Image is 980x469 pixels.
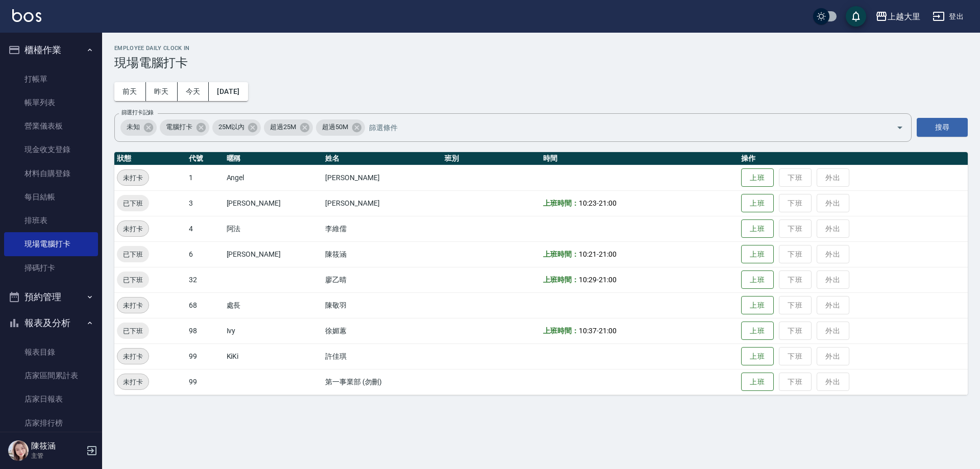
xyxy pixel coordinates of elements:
th: 操作 [739,152,968,165]
td: 98 [186,318,224,343]
button: [DATE] [209,82,248,101]
td: Ivy [224,318,323,343]
td: 陳筱涵 [323,241,442,267]
span: 未打卡 [117,377,149,387]
a: 店家區間累計表 [4,364,98,387]
h2: Employee Daily Clock In [114,45,968,52]
td: - [541,241,738,267]
div: 電腦打卡 [160,119,209,136]
div: 未知 [120,119,157,136]
label: 篩選打卡記錄 [121,109,154,116]
button: 上越大里 [871,6,924,27]
button: 上班 [741,322,774,340]
span: 10:23 [579,199,597,207]
button: 上班 [741,194,774,213]
button: 上班 [741,219,774,238]
td: 99 [186,343,224,369]
input: 篩選條件 [366,118,878,136]
b: 上班時間： [543,199,579,207]
span: 21:00 [599,250,617,258]
img: Person [8,440,29,461]
a: 營業儀表板 [4,114,98,138]
td: - [541,190,738,216]
td: 6 [186,241,224,267]
button: 上班 [741,270,774,289]
span: 未打卡 [117,351,149,362]
th: 時間 [541,152,738,165]
td: 阿法 [224,216,323,241]
p: 主管 [31,451,83,460]
td: 68 [186,292,224,318]
th: 班別 [442,152,541,165]
td: KiKi [224,343,323,369]
th: 暱稱 [224,152,323,165]
span: 21:00 [599,199,617,207]
th: 姓名 [323,152,442,165]
a: 帳單列表 [4,91,98,114]
button: 昨天 [146,82,178,101]
span: 已下班 [117,249,149,260]
td: - [541,318,738,343]
a: 店家排行榜 [4,411,98,435]
a: 打帳單 [4,67,98,91]
button: 上班 [741,373,774,391]
a: 報表目錄 [4,340,98,364]
td: 陳敬羽 [323,292,442,318]
button: 搜尋 [917,118,968,137]
td: 廖乙晴 [323,267,442,292]
div: 超過25M [264,119,313,136]
button: 前天 [114,82,146,101]
th: 代號 [186,152,224,165]
td: 許佳琪 [323,343,442,369]
span: 已下班 [117,198,149,209]
a: 材料自購登錄 [4,162,98,185]
button: 上班 [741,245,774,264]
td: 處長 [224,292,323,318]
b: 上班時間： [543,250,579,258]
button: 上班 [741,347,774,366]
td: [PERSON_NAME] [224,190,323,216]
a: 現場電腦打卡 [4,232,98,256]
a: 排班表 [4,209,98,232]
span: 21:00 [599,327,617,335]
a: 店家日報表 [4,387,98,411]
div: 超過50M [316,119,365,136]
td: 32 [186,267,224,292]
span: 已下班 [117,275,149,285]
div: 上越大里 [888,10,920,23]
span: 未打卡 [117,172,149,183]
button: 登出 [928,7,968,26]
td: [PERSON_NAME] [323,190,442,216]
span: 25M以內 [212,122,251,132]
td: 4 [186,216,224,241]
img: Logo [12,9,41,22]
span: 未打卡 [117,224,149,234]
a: 掃碼打卡 [4,256,98,280]
td: 李維儒 [323,216,442,241]
button: 報表及分析 [4,310,98,336]
button: 上班 [741,168,774,187]
button: 今天 [178,82,209,101]
td: [PERSON_NAME] [323,165,442,190]
span: 電腦打卡 [160,122,199,132]
button: Open [892,119,908,136]
td: 第一事業部 (勿刪) [323,369,442,394]
td: 1 [186,165,224,190]
td: 3 [186,190,224,216]
b: 上班時間： [543,327,579,335]
span: 21:00 [599,276,617,284]
td: [PERSON_NAME] [224,241,323,267]
button: save [846,6,866,27]
td: 99 [186,369,224,394]
span: 10:37 [579,327,597,335]
button: 預約管理 [4,284,98,310]
span: 超過25M [264,122,302,132]
button: 櫃檯作業 [4,37,98,63]
td: Angel [224,165,323,190]
a: 現金收支登錄 [4,138,98,161]
td: - [541,267,738,292]
span: 10:21 [579,250,597,258]
h5: 陳筱涵 [31,441,83,451]
b: 上班時間： [543,276,579,284]
span: 未打卡 [117,300,149,311]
